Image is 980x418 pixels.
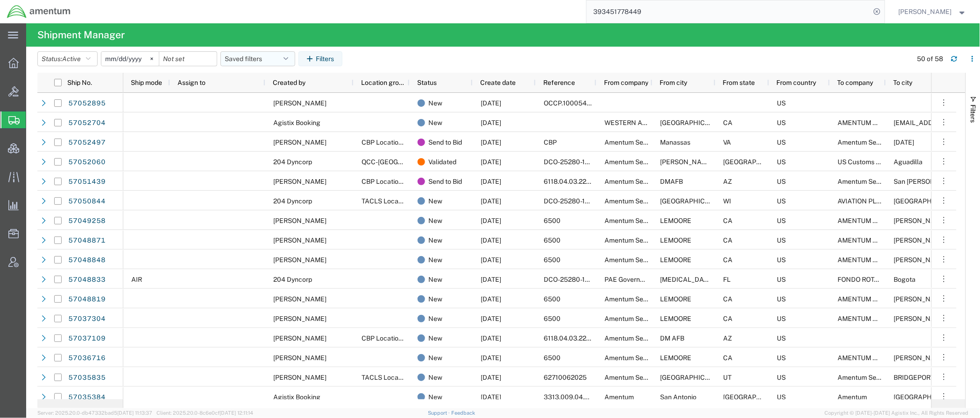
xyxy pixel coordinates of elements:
span: 3313.009.04.4008.408AC.AMEMAT [544,393,654,401]
span: 204 Dyncorp [273,197,312,205]
h4: Shipment Manager [37,23,125,47]
span: 10/07/2025 [481,178,501,185]
span: QCC-TX Location Group [362,158,492,166]
span: 62710062025 [544,374,587,381]
span: 10/07/2025 [481,295,501,303]
span: WI [724,197,731,205]
span: DMAFB [660,178,683,185]
span: AMENTUM SERVICES [838,217,905,224]
span: 10/07/2025 [481,217,501,224]
span: 10/07/2025 [481,119,501,126]
span: Amentum [604,393,634,401]
input: Search for shipment number, reference number [587,0,871,23]
span: Create date [480,79,516,86]
span: AMENTUM SERVICES [838,237,905,244]
span: Amentum Services, Inc. [838,374,908,381]
span: Validated [428,152,456,172]
div: 50 of 58 [917,54,944,64]
span: US Customs & Border Protection [838,158,935,166]
span: US [777,295,786,303]
span: CBP Location Group [362,334,422,342]
span: New [428,250,442,270]
span: TX [724,158,790,166]
span: WESTERN AMERICAN SPECIALTIES [604,119,715,126]
span: AMENTUM SERVICES [838,256,905,264]
button: Filters [298,51,342,66]
span: San Antonio [660,393,697,401]
span: 10/06/2025 [481,334,501,342]
span: Corpus Christi [894,139,915,146]
span: 204 Dyncorp [273,158,312,166]
span: US [777,315,786,322]
span: US [777,276,786,283]
span: New [428,93,442,113]
span: Amentum Services [604,354,661,362]
span: AMENTUM SERVICES [838,354,905,362]
span: US [777,139,786,146]
span: AMENTUM SERVICES [838,119,905,126]
span: CBP Location Group [362,178,422,185]
a: 57036716 [68,351,106,366]
span: Bogota [894,276,916,283]
span: Quincy Gann [273,354,327,362]
a: 57052704 [68,116,106,131]
span: Doral [660,276,714,283]
span: US [777,178,786,185]
span: To city [894,79,913,86]
span: Status [417,79,437,86]
span: [DATE] 11:13:37 [117,410,152,416]
span: New [428,113,442,132]
a: Feedback [451,410,475,416]
span: US [777,158,786,166]
a: 57052060 [68,155,106,170]
span: LEMOORE [660,217,692,224]
button: Saved filters [220,51,295,66]
a: 57052497 [68,135,106,150]
span: Amentum Services [604,315,661,322]
span: New [428,211,442,230]
span: DCO-25280-169203 [544,197,605,205]
span: US [777,217,786,224]
span: Madison [660,197,727,205]
span: MILTON [894,256,947,264]
span: US [777,374,786,381]
span: MILTON [894,295,947,303]
button: [PERSON_NAME] [898,6,967,17]
a: 57037304 [68,312,106,327]
a: 57052895 [68,96,106,111]
span: Reference [543,79,575,86]
span: CBP Location Group [362,139,422,146]
span: LEMOORE [660,256,692,264]
span: 6500 [544,354,561,362]
span: SALT LAKE CITY [660,374,727,381]
span: CA [724,256,733,264]
span: LEMOORE [660,354,692,362]
span: New [428,270,442,289]
img: logo [7,5,71,19]
span: Amentum Services [604,237,661,244]
span: Aguadilla [894,158,923,166]
span: CA [724,237,733,244]
span: CA [724,119,733,126]
span: Manassas [660,139,691,146]
span: 10/07/2025 [481,256,501,264]
span: FONDO ROTATORIO DE LA POLICIA [838,276,945,283]
span: US [777,354,786,362]
span: Amentum Services, Inc. [604,158,675,166]
span: New [428,289,442,309]
span: Amentum Services, Inc [838,178,907,185]
a: 57048819 [68,292,106,307]
span: LEMOORE [660,237,692,244]
span: VA [724,139,731,146]
span: CA [724,295,733,303]
span: Jason Champagne [899,7,952,17]
span: 204 Dyncorp [273,276,312,283]
span: 10/06/2025 [481,315,501,322]
span: New [428,309,442,328]
span: 10/07/2025 [481,158,501,166]
span: Amentum Services, Inc. [604,197,675,205]
span: MILTON [894,354,947,362]
span: 10/06/2025 [481,354,501,362]
span: PAE Government Services, Inc. [604,276,696,283]
a: 57048871 [68,233,106,248]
